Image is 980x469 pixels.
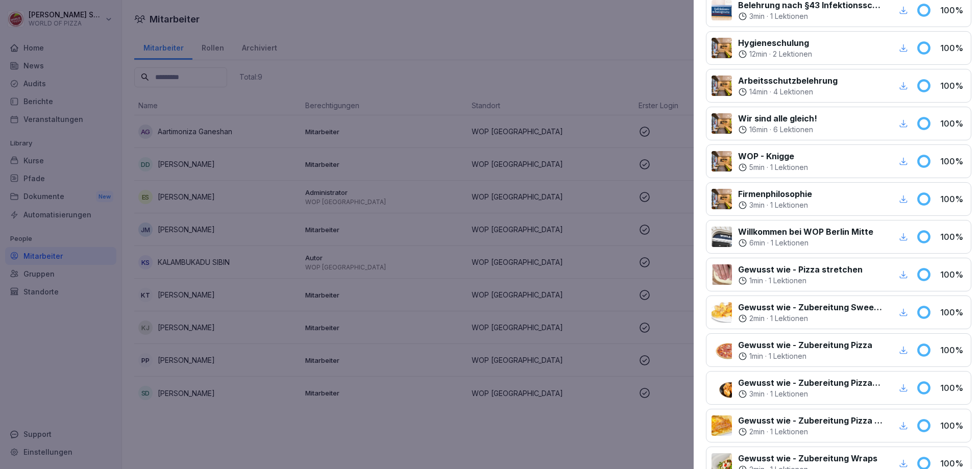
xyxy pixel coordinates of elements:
p: 6 min [749,238,765,248]
p: 4 Lektionen [773,87,813,97]
p: 2 min [749,313,765,324]
p: Gewusst wie - Zubereitung Sweeties [738,301,885,313]
div: · [738,389,885,399]
p: 1 Lektionen [771,238,808,248]
p: 100 % [940,42,966,54]
div: · [738,125,817,135]
p: 100 % [940,306,966,318]
p: 1 Lektionen [770,11,808,21]
p: 100 % [940,4,966,16]
p: 1 min [749,276,763,286]
p: 1 Lektionen [770,389,808,399]
div: · [738,238,873,248]
p: 5 min [749,162,765,172]
p: 2 min [749,427,765,437]
p: 16 min [749,125,768,135]
p: Wir sind alle gleich! [738,112,817,125]
p: Hygieneschulung [738,37,812,49]
p: 1 Lektionen [770,427,808,437]
div: · [738,276,863,286]
p: 1 min [749,351,763,361]
p: 100 % [940,419,966,432]
p: 2 Lektionen [773,49,812,59]
p: Willkommen bei WOP Berlin Mitte [738,226,873,238]
p: 1 Lektionen [769,276,806,286]
p: 6 Lektionen [773,125,813,135]
p: Firmenphilosophie [738,188,812,200]
div: · [738,427,885,437]
p: 100 % [940,231,966,243]
p: 1 Lektionen [770,162,808,172]
p: 14 min [749,87,768,97]
p: Arbeitsschutzbelehrung [738,75,838,87]
p: Gewusst wie - Zubereitung Pizza mit Käse im Rand [738,414,885,427]
p: 100 % [940,268,966,281]
div: · [738,11,885,21]
div: · [738,162,808,172]
p: Gewusst wie - Zubereitung Wraps [738,452,877,464]
div: · [738,313,885,324]
p: WOP - Knigge [738,150,808,162]
p: 3 min [749,11,765,21]
p: 12 min [749,49,767,59]
p: 100 % [940,155,966,167]
p: 100 % [940,344,966,356]
p: 3 min [749,389,765,399]
p: 100 % [940,382,966,394]
div: · [738,200,812,210]
p: Gewusst wie - Zubereitung Pizzabrötchen [738,377,885,389]
p: 1 Lektionen [770,200,808,210]
p: Gewusst wie - Pizza stretchen [738,263,863,276]
p: 1 Lektionen [770,313,808,324]
div: · [738,87,838,97]
p: 3 min [749,200,765,210]
div: · [738,49,812,59]
p: Gewusst wie - Zubereitung Pizza [738,339,872,351]
p: 100 % [940,117,966,130]
p: 1 Lektionen [769,351,806,361]
p: 100 % [940,193,966,205]
p: 100 % [940,80,966,92]
div: · [738,351,872,361]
